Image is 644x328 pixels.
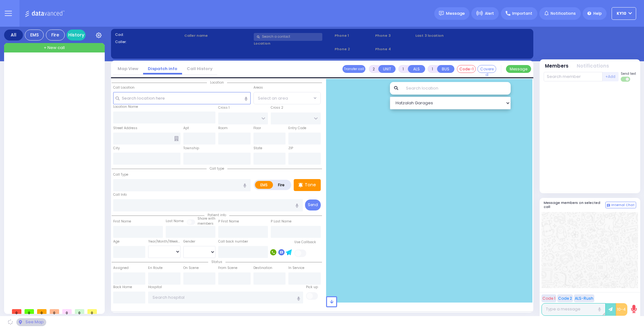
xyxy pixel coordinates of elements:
span: Message [446,10,465,17]
a: Dispatch info [143,66,182,72]
input: Search location here [113,92,251,104]
label: P Last Name [271,219,291,224]
div: EMS [25,30,44,41]
span: Notifications [551,11,576,16]
span: Select an area [258,95,288,101]
label: Caller name [184,33,252,38]
span: 0 [25,309,34,314]
img: Logo [25,9,67,17]
span: 0 [75,309,84,314]
label: Cross 2 [271,105,283,110]
label: Location Name [113,104,138,109]
label: Last 3 location [415,33,472,38]
span: Important [512,11,532,16]
label: On Scene [183,265,199,271]
div: Fire [46,30,65,41]
span: Phone 3 [375,33,414,38]
label: Street Address [113,126,137,131]
label: State [253,146,262,151]
label: En Route [148,265,163,271]
label: Assigned [113,265,129,271]
span: 0 [87,309,97,314]
label: Call Location [113,85,135,90]
label: Apt [183,126,189,131]
input: Search hospital [148,292,303,303]
span: Patient info [204,213,229,217]
button: Code 2 [557,294,573,302]
label: Destination [253,265,272,271]
label: Pick up [306,285,318,290]
label: Turn off text [621,76,631,82]
button: BUS [437,65,454,73]
label: City [113,146,120,151]
span: Other building occupants [174,136,179,141]
label: Entry Code [288,126,306,131]
span: Alert [485,11,494,16]
div: See map [16,318,46,326]
label: Fire [273,181,290,189]
span: Phone 1 [335,33,373,38]
label: Back Home [113,285,132,290]
span: KY10 [617,11,626,16]
button: Message [506,65,531,73]
button: ALS [408,65,425,73]
span: Help [593,11,602,16]
button: Transfer call [342,65,365,73]
button: Notifications [577,63,609,70]
span: Internal Chat [611,203,635,207]
div: All [4,30,23,41]
button: Send [305,200,321,210]
label: Location [254,41,333,46]
button: Code-1 [457,65,476,73]
span: 0 [62,309,72,314]
label: Age [113,239,119,244]
span: 0 [12,309,21,314]
img: message.svg [439,11,444,16]
label: Last Name [166,219,184,224]
label: Gender [183,239,195,244]
label: EMS [255,181,273,189]
div: Year/Month/Week/Day [148,239,180,244]
a: Map View [113,66,143,72]
button: Internal Chat [605,202,636,209]
button: UNIT [378,65,396,73]
img: comment-alt.png [607,204,610,207]
label: Call Type [113,172,128,177]
span: Status [208,260,225,264]
label: Call Info [113,192,127,197]
span: members [197,221,214,226]
input: Search member [544,72,602,81]
label: ZIP [288,146,293,151]
h5: Message members on selected call [544,201,605,209]
label: Room [218,126,228,131]
input: Search a contact [254,33,322,41]
a: Call History [182,66,217,72]
span: Call type [207,166,227,171]
label: Floor [253,126,261,131]
span: Send text [621,71,636,76]
label: Cross 1 [218,105,230,110]
input: Search location [402,82,511,95]
label: P First Name [218,219,239,224]
button: ALS-Rush [574,294,594,302]
label: Caller: [115,39,182,45]
a: History [67,30,86,41]
label: Township [183,146,199,151]
button: KY10 [612,7,636,20]
button: Covered [477,65,496,73]
span: 0 [50,309,59,314]
label: Hospital [148,285,162,290]
small: Share with [197,216,215,221]
label: Cad: [115,32,182,37]
label: Call back number [218,239,248,244]
label: Use Callback [294,240,316,245]
button: Members [545,63,569,70]
p: Tone [305,182,316,188]
span: Phone 2 [335,46,373,52]
span: + New call [44,45,65,51]
span: Phone 4 [375,46,414,52]
label: First Name [113,219,131,224]
label: In Service [288,265,304,271]
label: From Scene [218,265,237,271]
button: Code 1 [541,294,556,302]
